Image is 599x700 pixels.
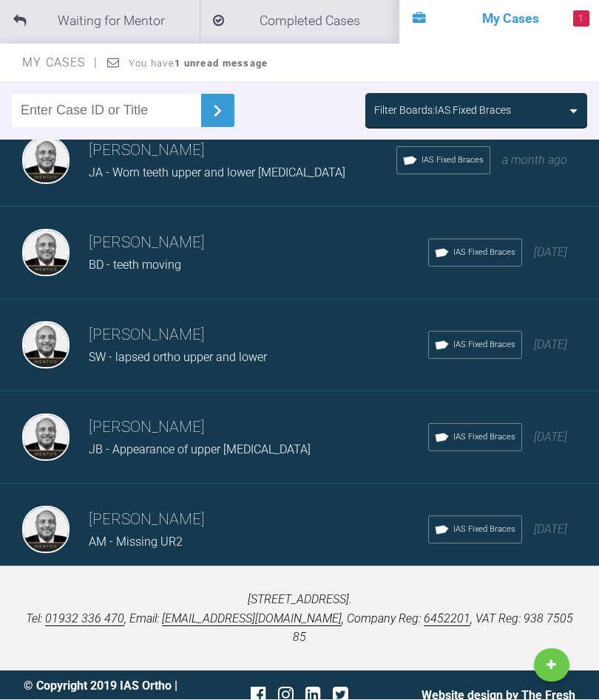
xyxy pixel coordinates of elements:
span: You have [129,58,268,69]
div: Filter Boards: IAS Fixed Braces [374,103,511,119]
img: Utpalendu Bose [22,507,70,554]
span: IAS Fixed Braces [422,154,484,168]
h3: [PERSON_NAME] [89,139,396,164]
span: JA - Worn teeth upper and lower [MEDICAL_DATA] [89,166,345,180]
img: chevronRight.28bd32b0.svg [206,100,229,123]
span: [DATE] [534,338,567,352]
img: Utpalendu Bose [22,230,70,277]
img: Utpalendu Bose [22,414,70,461]
h3: [PERSON_NAME] [89,416,428,441]
span: a month ago [502,154,567,168]
input: Enter Case ID or Title [12,95,201,128]
span: IAS Fixed Braces [453,524,515,537]
h3: [PERSON_NAME] [89,323,428,349]
span: 1 [573,11,589,27]
span: IAS Fixed Braces [453,247,515,260]
span: SW - lapsed ortho upper and lower [89,351,267,365]
span: [DATE] [534,246,567,260]
span: JB - Appearance of upper [MEDICAL_DATA] [89,443,311,457]
img: Utpalendu Bose [22,137,70,185]
h3: [PERSON_NAME] [89,508,428,533]
strong: 1 unread message [175,58,268,69]
span: [DATE] [534,430,567,445]
span: BD - teeth moving [89,258,181,272]
span: IAS Fixed Braces [453,339,515,352]
img: Utpalendu Bose [22,322,70,369]
span: AM - Missing UR2 [89,535,183,549]
a: New Case [534,649,569,683]
h3: [PERSON_NAME] [89,231,428,256]
p: [STREET_ADDRESS]. Tel: , Email: , Company Reg: , VAT Reg: 938 7505 85 [24,591,575,648]
span: [DATE] [534,523,567,537]
span: My Cases [22,56,98,70]
span: IAS Fixed Braces [453,431,515,445]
